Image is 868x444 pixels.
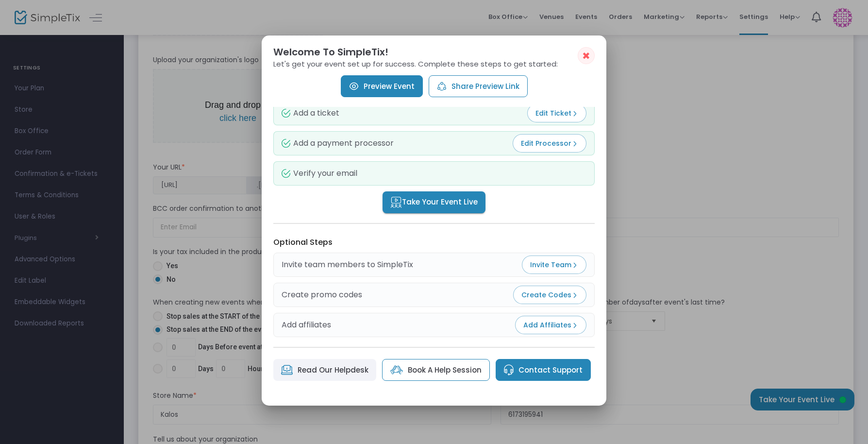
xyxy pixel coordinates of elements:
h3: Optional Steps [273,238,595,247]
a: Read Our Helpdesk [273,359,376,381]
a: Book A Help Session [382,359,490,381]
div: Add affiliates [282,319,331,331]
a: Preview Event [341,75,423,97]
span: Create Codes [521,290,578,300]
span: Invite Team [530,260,578,270]
div: Verify your email [282,169,357,178]
button: Edit Ticket [527,104,586,122]
button: ✖ [578,47,595,64]
button: Share Preview Link [429,75,528,97]
button: Invite Team [522,256,586,274]
h2: Welcome To SimpleTix! [273,47,595,57]
button: Create Codes [513,286,586,304]
button: Edit Processor [513,134,586,153]
span: Add Affiliates [523,320,578,330]
a: Contact Support [496,359,591,381]
div: Invite team members to SimpleTix [282,259,413,271]
button: Add Affiliates [515,316,586,334]
span: Take Your Event Live [390,197,478,208]
div: Add a ticket [282,109,339,118]
div: Create promo codes [282,289,362,301]
button: Take Your Event Live [383,191,485,213]
p: Let's get your event set up for success. Complete these steps to get started: [273,60,595,68]
span: ✖ [582,50,590,62]
span: Edit Processor [521,138,578,148]
span: Edit Ticket [535,108,578,118]
div: Add a payment processor [282,139,394,148]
